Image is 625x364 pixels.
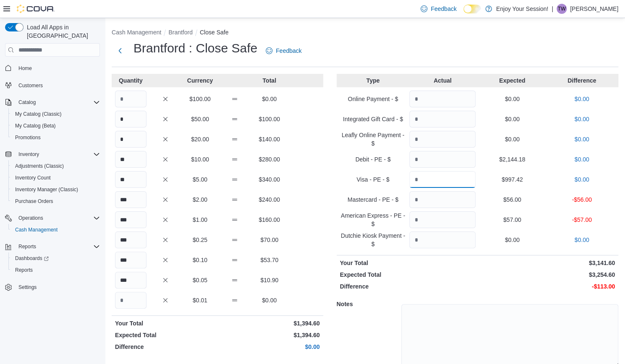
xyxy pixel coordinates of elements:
span: Catalog [15,97,100,107]
a: My Catalog (Beta) [12,121,59,131]
button: Customers [2,79,103,91]
p: $0.00 [479,135,545,143]
span: TW [558,4,566,14]
button: My Catalog (Beta) [8,120,103,132]
h1: Brantford : Close Safe [133,40,257,57]
span: Inventory Count [12,173,100,183]
p: $3,141.60 [479,259,615,267]
span: My Catalog (Classic) [15,111,62,117]
span: My Catalog (Beta) [12,121,100,131]
p: $280.00 [254,155,285,164]
p: Expected Total [115,331,216,339]
p: $0.00 [479,115,545,123]
span: Inventory [15,149,100,159]
p: $1,394.60 [219,319,320,328]
p: $997.42 [479,175,545,184]
p: $0.00 [254,95,285,103]
button: Purchase Orders [8,195,103,207]
p: Enjoy Your Session! [496,4,549,14]
p: $0.00 [549,95,615,103]
input: Quantity [409,111,476,127]
span: Customers [18,82,43,89]
button: My Catalog (Classic) [8,108,103,120]
a: Customers [15,81,46,91]
button: Reports [8,264,103,276]
a: Inventory Manager (Classic) [12,185,81,195]
p: $0.25 [184,236,216,244]
p: $340.00 [254,175,285,184]
span: Feedback [276,47,301,55]
button: Adjustments (Classic) [8,160,103,172]
button: Catalog [15,97,39,107]
input: Quantity [409,211,476,228]
span: Feedback [431,5,456,13]
span: Customers [15,80,100,91]
a: Feedback [417,0,460,17]
span: Reports [15,267,33,273]
span: Inventory Manager (Classic) [15,186,78,193]
span: Promotions [15,134,41,141]
p: $240.00 [254,195,285,204]
p: $0.00 [549,155,615,164]
span: Promotions [12,133,100,143]
p: $57.00 [479,216,545,224]
button: Home [2,62,103,74]
p: Dutchie Kiosk Payment - $ [340,231,406,248]
span: Reports [15,242,100,252]
button: Inventory [2,148,103,160]
p: $0.00 [219,343,320,351]
p: Integrated Gift Card - $ [340,115,406,123]
p: $0.00 [549,175,615,184]
p: -$56.00 [549,195,615,204]
span: Home [18,65,32,72]
p: Debit - PE - $ [340,155,406,164]
button: Cash Management [8,224,103,236]
input: Dark Mode [463,5,481,13]
span: My Catalog (Beta) [15,122,56,129]
p: $0.00 [549,135,615,143]
p: Difference [115,343,216,351]
button: Reports [2,241,103,252]
button: Inventory [15,149,42,159]
span: Inventory Count [15,174,51,181]
p: $160.00 [254,216,285,224]
button: Cash Management [112,29,161,36]
span: Cash Management [12,225,100,235]
p: Difference [549,76,615,85]
button: Operations [15,213,47,223]
span: Settings [18,284,37,291]
p: Your Total [340,259,476,267]
p: $56.00 [479,195,545,204]
p: Visa - PE - $ [340,175,406,184]
p: Your Total [115,319,216,328]
p: $0.01 [184,296,216,304]
p: $70.00 [254,236,285,244]
p: [PERSON_NAME] [570,4,618,14]
input: Quantity [409,231,476,248]
p: Expected [479,76,545,85]
input: Quantity [115,211,146,228]
p: | [552,4,553,14]
span: Purchase Orders [15,198,53,205]
h5: Notes [337,296,400,312]
button: Inventory Manager (Classic) [8,184,103,195]
p: $0.00 [254,296,285,304]
button: Inventory Count [8,172,103,184]
p: $10.90 [254,276,285,284]
input: Quantity [115,131,146,148]
p: Online Payment - $ [340,95,406,103]
p: $0.00 [479,95,545,103]
span: Inventory Manager (Classic) [12,185,100,195]
a: Promotions [12,133,44,143]
button: Next [112,42,128,59]
p: $0.00 [549,115,615,123]
p: $0.00 [549,236,615,244]
span: Inventory [18,151,39,158]
span: Settings [15,282,100,292]
button: Close Safe [200,29,228,36]
span: Operations [18,215,43,221]
span: Dashboards [12,253,100,263]
p: $0.00 [479,236,545,244]
input: Quantity [409,191,476,208]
